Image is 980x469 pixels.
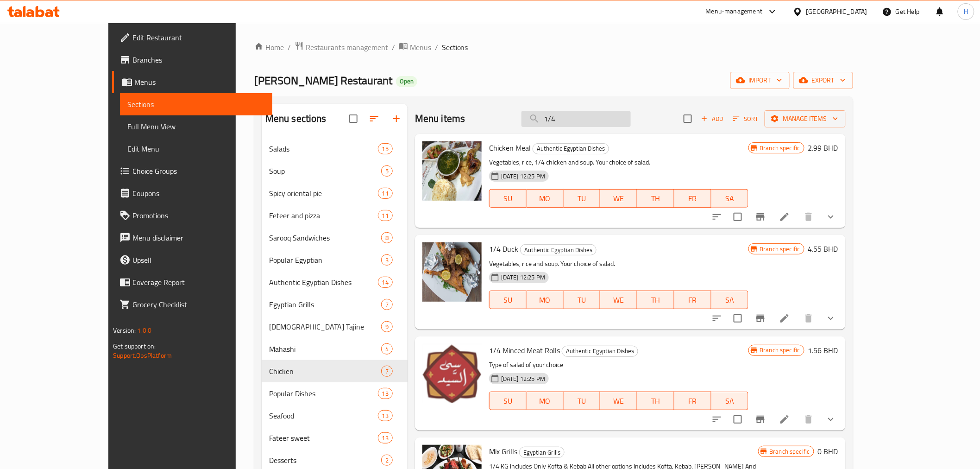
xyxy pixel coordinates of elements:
button: sort-choices [706,206,728,228]
div: items [381,455,393,466]
a: Coverage Report [112,271,272,293]
span: Fateer sweet [269,432,378,444]
span: 4 [382,345,392,354]
span: MO [530,192,560,205]
button: WE [600,392,637,410]
button: sort-choices [706,408,728,431]
span: Open [396,77,417,85]
span: 13 [378,389,392,398]
input: search [521,111,631,127]
span: 1/4 Duck [489,242,518,256]
a: Menus [112,71,272,93]
a: Sections [120,93,272,115]
div: Sarooq Sandwiches8 [262,227,408,249]
img: 1/4 Minced Meat Rolls [422,344,482,403]
a: Support.OpsPlatform [113,349,172,361]
span: Popular Egyptian [269,254,381,266]
button: SU [489,189,527,208]
span: Branch specific [756,346,804,355]
span: Choice Groups [132,165,264,177]
button: TU [564,392,601,410]
a: Coupons [112,182,272,204]
div: Egyptian Grills [519,447,565,458]
span: Coupons [132,188,264,199]
span: SA [715,293,745,307]
span: 7 [382,300,392,309]
a: Edit menu item [779,414,790,425]
span: Chicken [269,366,381,377]
span: [DEMOGRAPHIC_DATA] Tajine [269,321,381,332]
a: Grocery Checklist [112,293,272,316]
button: delete [798,408,820,431]
span: Egyptian Grills [269,299,381,310]
button: Branch-specific-item [749,408,772,431]
a: Choice Groups [112,160,272,182]
div: Salads15 [262,138,408,160]
a: Branches [112,49,272,71]
span: Sort [733,114,759,124]
span: Menus [410,42,431,53]
span: WE [604,394,634,408]
button: TH [637,189,674,208]
h6: 2.99 BHD [808,141,838,154]
span: [DATE] 12:25 PM [497,273,549,282]
button: Branch-specific-item [749,307,772,330]
button: MO [527,291,564,309]
span: Edit Menu [127,143,264,154]
button: TU [564,189,601,208]
button: import [730,72,790,89]
span: Authentic Egyptian Dishes [521,245,596,255]
svg: Show Choices [825,414,836,425]
button: FR [674,189,711,208]
span: Sarooq Sandwiches [269,232,381,243]
span: Branch specific [756,144,804,152]
div: items [378,210,393,221]
button: MO [527,189,564,208]
span: Popular Dishes [269,388,378,399]
span: 11 [378,189,392,198]
span: TH [641,192,671,205]
span: 8 [382,234,392,242]
span: Grocery Checklist [132,299,264,310]
span: Add [700,114,725,124]
nav: breadcrumb [254,41,853,53]
span: Branches [132,54,264,65]
button: WE [600,291,637,309]
span: 13 [378,412,392,420]
img: Chicken Meal [422,141,482,201]
span: TU [567,192,597,205]
p: Vegetables, rice and soup. Your choice of salad. [489,258,748,270]
div: Seafood13 [262,405,408,427]
li: / [392,42,395,53]
a: Edit Restaurant [112,26,272,49]
h6: 4.55 BHD [808,242,838,255]
span: 1/4 Minced Meat Rolls [489,343,560,357]
span: Sort sections [363,108,385,130]
span: export [801,75,846,86]
span: 11 [378,211,392,220]
div: Popular Dishes13 [262,382,408,405]
span: Authentic Egyptian Dishes [269,277,378,288]
span: Manage items [772,113,838,125]
li: / [435,42,438,53]
button: export [793,72,853,89]
span: Select to update [728,207,748,227]
h2: Menu items [415,112,465,126]
div: Popular Egyptian3 [262,249,408,271]
span: FR [678,192,708,205]
span: Soup [269,165,381,177]
span: Menus [134,76,264,88]
button: SA [711,392,748,410]
button: Sort [731,112,761,126]
span: 14 [378,278,392,287]
span: H [964,6,968,17]
span: Desserts [269,455,381,466]
span: Chicken Meal [489,141,531,155]
span: SU [493,192,523,205]
div: items [381,366,393,377]
a: Upsell [112,249,272,271]
span: Branch specific [766,447,814,456]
